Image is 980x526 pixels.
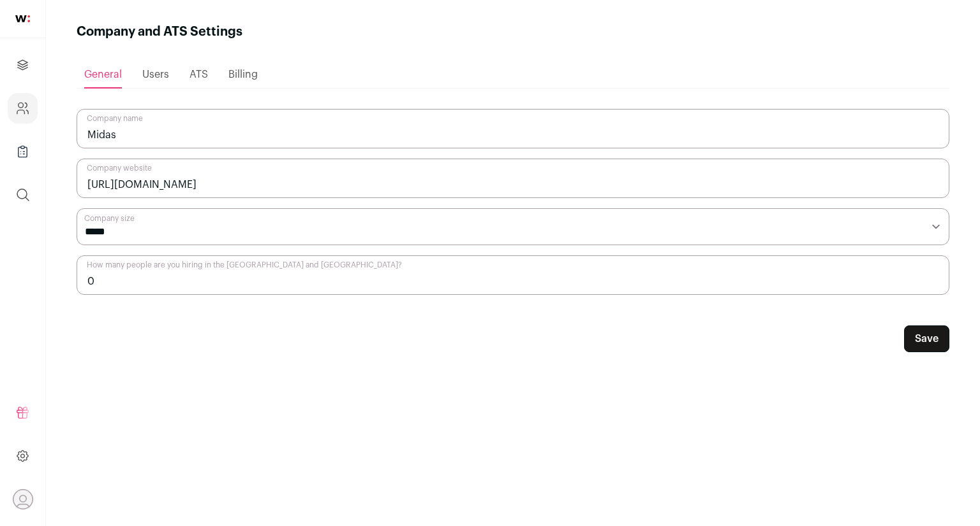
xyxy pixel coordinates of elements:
img: wellfound-shorthand-0d5821cbd27db2630d0214b213865d53afaa358527fdda9d0ea32b1df1b89c2c.svg [15,15,30,22]
a: Company Lists [8,136,38,167]
span: ATS [189,69,208,80]
span: Billing [228,69,258,80]
a: ATS [189,62,208,87]
input: Company website [77,159,949,198]
span: General [84,69,122,80]
button: Save [904,325,949,352]
input: How many people are you hiring in the US and Canada? [77,255,949,295]
button: Open dropdown [13,489,33,509]
a: Billing [228,62,258,87]
a: Users [142,62,169,87]
h1: Company and ATS Settings [77,23,242,41]
a: Company and ATS Settings [8,93,38,124]
span: Users [142,69,169,80]
input: Company name [77,109,949,148]
a: Projects [8,50,38,80]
